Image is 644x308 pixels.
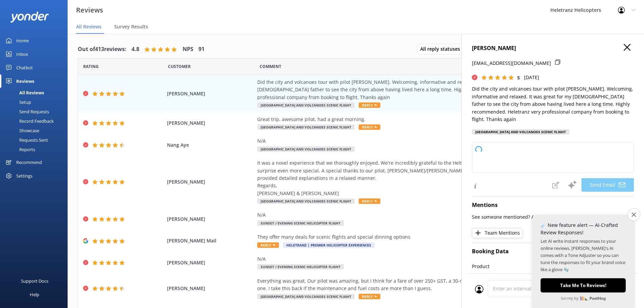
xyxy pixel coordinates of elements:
a: Record Feedback [4,116,68,126]
h4: NPS [183,45,193,54]
div: It was a novel experience that we thoroughly enjoyed. We're incredibly grateful to the Heltranz t... [257,159,565,197]
p: [DATE] [524,74,539,81]
div: Showcase [4,126,39,135]
span: [GEOGRAPHIC_DATA] and Volcanoes Scenic Flight [257,102,355,108]
div: N/A [257,255,565,263]
p: Product [472,263,553,278]
h3: Reviews [76,5,103,16]
div: They offer many deals for scenic flights and special dinning options [257,233,565,241]
h4: Out of 413 reviews: [78,45,126,54]
a: Showcase [4,126,68,135]
p: Did the city and volcanoes tour with pilot [PERSON_NAME]. Welcoming, informative and relaxed. It ... [472,85,634,123]
span: [PERSON_NAME] [167,178,254,186]
div: Setup [4,97,31,107]
div: Home [16,34,29,47]
div: N/A [257,137,565,145]
span: Date [83,63,99,70]
div: [GEOGRAPHIC_DATA] and Volcanoes Scenic Flight [472,129,569,135]
div: Did the city and volcanoes tour with pilot [PERSON_NAME]. Welcoming, informative and relaxed. It ... [257,78,565,101]
p: [EMAIL_ADDRESS][DOMAIN_NAME] [472,60,551,67]
div: Support Docs [21,274,48,288]
a: Send Requests [4,107,68,116]
span: [PERSON_NAME] [167,259,254,266]
h4: Mentions [472,201,634,210]
span: Reply [257,242,279,248]
a: Setup [4,97,68,107]
div: Record Feedback [4,116,54,126]
span: Question [260,63,281,70]
span: [PERSON_NAME] [167,215,254,223]
img: yonder-white-logo.png [10,11,49,23]
a: Requests Sent [4,135,68,145]
span: [PERSON_NAME] Mail [167,237,254,244]
a: All Reviews [4,88,68,97]
span: [PERSON_NAME] [167,285,254,292]
span: Sunset / Evening Scenic Helicopter Flight [257,220,344,226]
span: Survey Results [114,23,148,30]
div: Send Requests [4,107,49,116]
span: All Reviews [76,23,101,30]
div: Reports [4,145,35,154]
div: N/A [257,211,565,219]
span: Nang Aye [167,141,254,149]
a: Reports [4,145,68,154]
div: Settings [16,169,32,183]
span: Reply [359,198,380,204]
div: Help [30,288,39,301]
span: 5 [517,74,520,81]
button: Close [624,44,630,51]
span: [GEOGRAPHIC_DATA] and Volcanoes Scenic Flight [257,294,355,299]
span: Date [168,63,191,70]
div: Chatbot [16,61,33,74]
span: [PERSON_NAME] [167,119,254,127]
button: Team Mentions [472,228,523,238]
span: [GEOGRAPHIC_DATA] and Volcanoes Scenic Flight [257,198,355,204]
div: Reviews [16,74,34,88]
div: Recommend [16,156,42,169]
span: Sunset / Evening Scenic Helicopter Flight [257,264,344,269]
span: Heletranz | Premier Helicopter Experiences [283,242,375,248]
div: Everything was great. Our pilot was amazing, but I think for a fare of over 250+ GST, a 30-minute... [257,277,565,292]
span: Reply [359,102,380,108]
p: See someone mentioned? Add it to auto-mentions [472,213,634,221]
div: Requests Sent [4,135,48,145]
span: Reply [359,124,380,130]
h4: 91 [198,45,205,54]
div: All Reviews [4,88,44,97]
div: Inbox [16,47,28,61]
span: [GEOGRAPHIC_DATA] and Volcanoes Scenic Flight [257,124,355,130]
h4: 4.8 [132,45,139,54]
span: [PERSON_NAME] [167,90,254,97]
img: user_profile.svg [475,285,483,293]
span: All reply statuses [420,45,464,53]
span: Reply [359,294,380,299]
span: [GEOGRAPHIC_DATA] and Volcanoes Scenic Flight [257,146,355,152]
h4: [PERSON_NAME] [472,44,634,53]
h4: Booking Data [472,247,634,256]
div: Great trip, awesome pilot, had a great morning. [257,116,565,123]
